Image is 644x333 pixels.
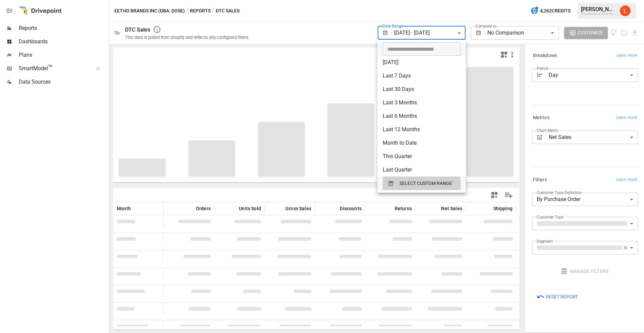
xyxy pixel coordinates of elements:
[383,177,461,190] button: SELECT CUSTOM RANGE
[377,56,466,69] li: [DATE]
[377,163,466,177] li: Last Quarter
[377,136,466,150] li: Month to Date
[377,69,466,83] li: Last 7 Days
[377,109,466,123] li: Last 6 Months
[377,96,466,109] li: Last 3 Months
[399,179,452,188] span: SELECT CUSTOM RANGE
[377,83,466,96] li: Last 30 Days
[377,150,466,163] li: This Quarter
[377,123,466,136] li: Last 12 Months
